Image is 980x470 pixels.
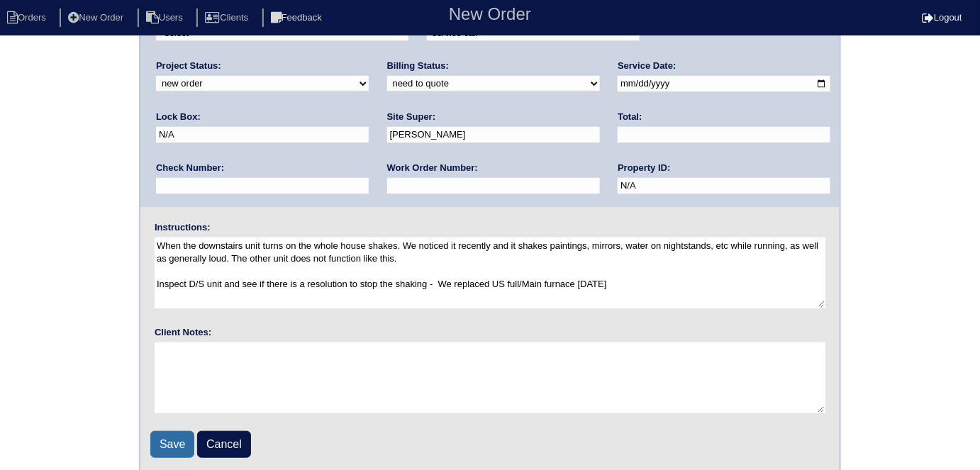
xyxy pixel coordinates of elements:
label: Instructions: [155,221,211,234]
label: Property ID: [618,162,670,174]
a: Cancel [197,431,251,458]
input: Save [150,431,194,458]
li: Feedback [262,9,333,28]
a: Clients [196,12,260,23]
label: Project Status: [156,60,221,72]
label: Billing Status: [387,60,449,72]
a: Logout [922,12,962,23]
li: New Order [60,9,135,28]
label: Total: [618,111,642,123]
label: Work Order Number: [387,162,478,174]
li: Users [138,9,194,28]
label: Lock Box: [156,111,201,123]
label: Client Notes: [155,326,211,339]
label: Service Date: [618,60,676,72]
a: New Order [60,12,135,23]
label: Check Number: [156,162,224,174]
label: Site Super: [387,111,436,123]
li: Clients [196,9,260,28]
a: Users [138,12,194,23]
